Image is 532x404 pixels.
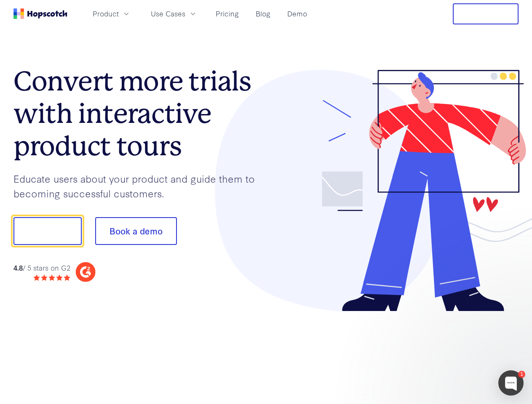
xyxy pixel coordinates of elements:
button: Book a demo [95,217,177,245]
strong: 4.8 [13,263,23,272]
button: Use Cases [146,7,202,21]
button: Show me! [13,217,82,245]
p: Educate users about your product and guide them to becoming successful customers. [13,171,266,200]
a: Blog [252,7,274,21]
button: Free Trial [453,3,519,24]
span: Product [93,8,119,19]
div: / 5 stars on G2 [13,263,70,273]
a: Demo [284,7,310,21]
div: 1 [518,371,525,378]
span: Use Cases [151,8,185,19]
h1: Convert more trials with interactive product tours [13,65,266,162]
a: Home [13,8,67,19]
button: Product [88,7,136,21]
a: Pricing [212,7,242,21]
